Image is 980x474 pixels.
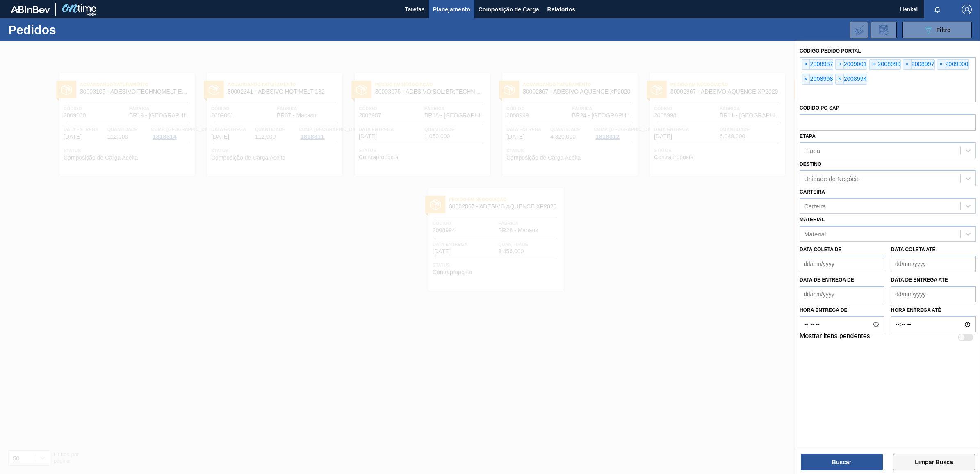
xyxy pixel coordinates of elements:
label: Data coleta até [891,247,935,252]
label: Mostrar itens pendentes [800,332,870,342]
span: × [937,60,945,69]
img: TNhmsLtSVTkK8tSr43FrP2fwEKptu5GPRR3wAAAABJRU5ErkJggg== [11,6,50,13]
div: 2008994 [835,74,867,85]
span: × [836,60,843,69]
input: dd/mm/yyyy [800,256,884,272]
div: 2009000 [937,59,969,70]
label: Material [800,217,825,222]
label: Data de Entrega de [800,277,854,283]
label: Data coleta de [800,247,841,252]
span: × [836,74,843,84]
label: Hora entrega até [891,305,976,316]
div: Unidade de Negócio [804,175,860,182]
div: Importar Negociações dos Pedidos [850,22,868,38]
input: dd/mm/yyyy [891,286,976,302]
div: Material [804,231,826,238]
span: Composição de Carga [479,5,539,14]
span: × [802,60,810,69]
label: Códido PO SAP [800,105,839,111]
div: 2008999 [869,59,901,70]
input: dd/mm/yyyy [800,286,884,302]
label: Etapa [800,133,816,139]
label: Carteira [800,189,825,195]
img: Logout [962,5,972,14]
button: Notificações [924,4,950,15]
label: Destino [800,161,821,167]
span: Planejamento [433,5,470,14]
span: Filtro [937,27,951,33]
label: Data de Entrega até [891,277,948,283]
label: Código Pedido Portal [800,48,861,54]
div: Etapa [804,147,820,154]
div: 2008998 [802,74,833,85]
div: 2008987 [802,59,833,70]
span: Tarefas [405,5,425,14]
span: × [802,74,810,84]
input: dd/mm/yyyy [891,256,976,272]
div: 2009001 [835,59,867,70]
span: Relatórios [547,5,575,14]
div: 2008997 [903,59,934,70]
label: Hora entrega de [800,305,884,316]
button: Filtro [902,22,972,38]
h1: Pedidos [8,25,135,34]
span: × [870,60,877,69]
div: Carteira [804,203,826,210]
div: Solicitação de Revisão de Pedidos [871,22,897,38]
span: × [903,60,911,69]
